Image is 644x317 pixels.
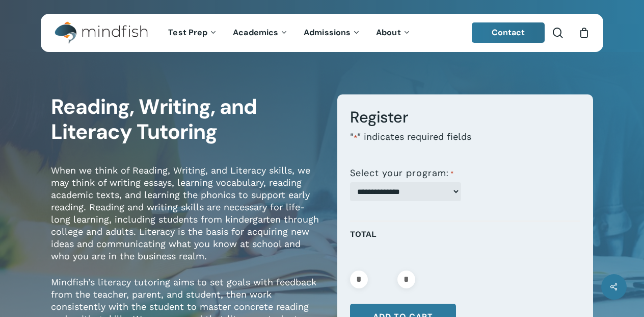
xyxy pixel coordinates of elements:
[304,27,351,38] span: Admissions
[368,29,419,37] a: About
[350,107,580,127] h3: Register
[51,94,322,145] h1: Reading, Writing, and Literacy Tutoring
[168,27,207,38] span: Test Prep
[376,27,401,38] span: About
[350,227,580,253] p: Total
[160,29,225,37] a: Test Prep
[233,27,278,38] span: Academics
[472,22,545,43] a: Contact
[160,14,418,52] nav: Main Menu
[371,271,394,288] input: Product quantity
[51,165,319,261] span: When we think of Reading, Writing, and Literacy skills, we may think of writing essays, learning ...
[41,14,603,52] header: Main Menu
[350,131,580,158] p: " " indicates required fields
[350,168,454,179] label: Select your program:
[296,29,368,37] a: Admissions
[492,27,525,38] span: Contact
[225,29,296,37] a: Academics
